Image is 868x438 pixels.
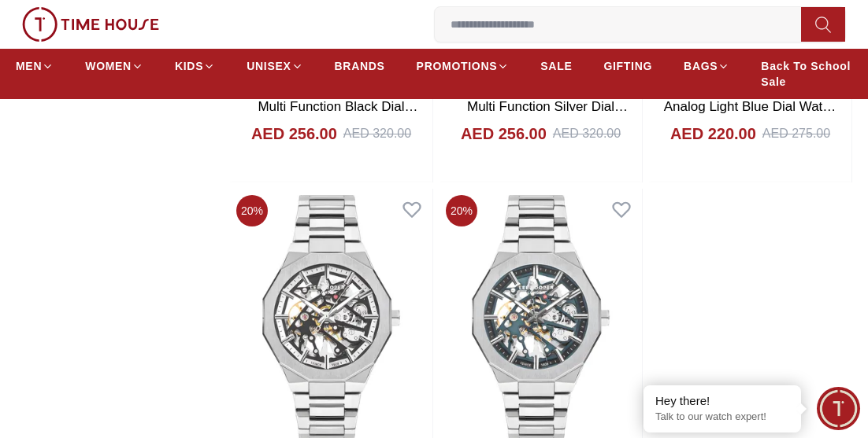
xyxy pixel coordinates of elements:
[466,79,628,134] a: [PERSON_NAME] Men's Multi Function Silver Dial Watch - LC08154.331
[175,52,215,80] a: KIDS
[16,58,42,74] span: MEN
[85,58,132,74] span: WOMEN
[247,52,302,80] a: UNISEX
[257,79,418,134] a: [PERSON_NAME] Men's Multi Function Black Dial Watch - LC08154.351
[343,124,411,143] div: AED 320.00
[761,52,852,96] a: Back To School Sale
[762,124,830,143] div: AED 275.00
[335,58,385,74] span: BRANDS
[664,79,837,134] a: [PERSON_NAME] Women's Analog Light Blue Dial Watch - LC08133.300
[603,58,652,74] span: GIFTING
[684,52,729,80] a: BAGS
[540,58,572,74] span: SALE
[251,123,337,145] h4: AED 256.00
[417,58,498,74] span: PROMOTIONS
[335,52,385,80] a: BRANDS
[761,58,852,90] span: Back To School Sale
[655,393,789,409] div: Hey there!
[22,7,159,42] img: ...
[417,52,510,80] a: PROMOTIONS
[553,124,621,143] div: AED 320.00
[603,52,652,80] a: GIFTING
[446,195,477,226] span: 20 %
[247,58,291,74] span: UNISEX
[670,123,756,145] h4: AED 220.00
[236,195,268,226] span: 20 %
[655,410,789,424] p: Talk to our watch expert!
[85,52,143,80] a: WOMEN
[540,52,572,80] a: SALE
[817,387,860,430] div: Chat Widget
[175,58,203,74] span: KIDS
[16,52,54,80] a: MEN
[684,58,718,74] span: BAGS
[461,123,547,145] h4: AED 256.00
